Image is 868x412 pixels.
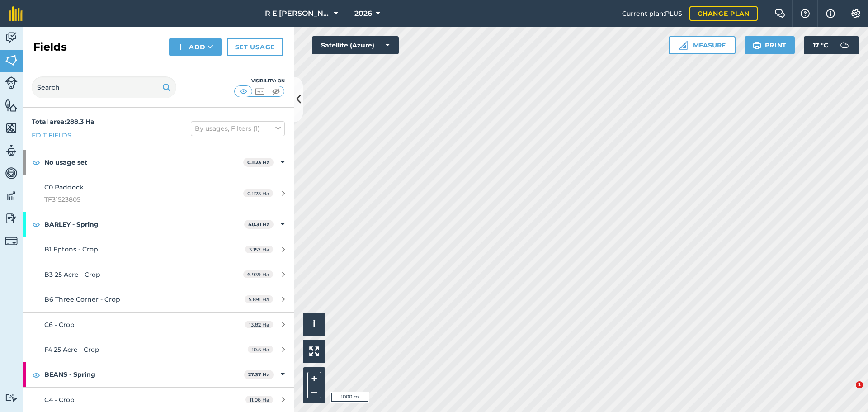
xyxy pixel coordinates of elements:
[23,237,294,261] a: B1 Eptons - Crop3.157 Ha
[243,270,273,278] span: 6.939 Ha
[5,235,18,247] img: svg+xml;base64,PD94bWwgdmVyc2lvbj0iMS4wIiBlbmNvZGluZz0idXRmLTgiPz4KPCEtLSBHZW5lcmF0b3I6IEFkb2JlIE...
[44,212,244,237] strong: BARLEY - Spring
[243,189,273,197] span: 0.1123 Ha
[5,144,18,157] img: svg+xml;base64,PD94bWwgdmVyc2lvbj0iMS4wIiBlbmNvZGluZz0idXRmLTgiPz4KPCEtLSBHZW5lcmF0b3I6IEFkb2JlIE...
[248,371,270,378] strong: 27.37 Ha
[270,87,282,96] img: svg+xml;base64,PHN2ZyB4bWxucz0iaHR0cDovL3d3dy53My5vcmcvMjAwMC9zdmciIHdpZHRoPSI1MCIgaGVpZ2h0PSI0MC...
[5,76,18,89] img: svg+xml;base64,PD94bWwgdmVyc2lvbj0iMS4wIiBlbmNvZGluZz0idXRmLTgiPz4KPCEtLSBHZW5lcmF0b3I6IEFkb2JlIE...
[245,321,273,328] span: 13.82 Ha
[32,369,40,380] img: svg+xml;base64,PHN2ZyB4bWxucz0iaHR0cDovL3d3dy53My5vcmcvMjAwMC9zdmciIHdpZHRoPSIxOCIgaGVpZ2h0PSIyNC...
[177,42,184,52] img: svg+xml;base64,PHN2ZyB4bWxucz0iaHR0cDovL3d3dy53My5vcmcvMjAwMC9zdmciIHdpZHRoPSIxNCIgaGVpZ2h0PSIyNC...
[837,381,859,403] iframe: Intercom live chat
[44,396,75,404] span: C4 - Crop
[679,41,688,50] img: Ruler icon
[309,346,319,356] img: Four arrows, one pointing top left, one top right, one bottom right and the last bottom left
[44,270,100,279] span: B3 25 Acre - Crop
[169,38,222,56] button: Add
[23,337,294,362] a: F4 25 Acre - Crop10.5 Ha
[234,77,285,85] div: Visibility: On
[307,372,321,385] button: +
[5,53,18,67] img: svg+xml;base64,PHN2ZyB4bWxucz0iaHR0cDovL3d3dy53My5vcmcvMjAwMC9zdmciIHdpZHRoPSI1NiIgaGVpZ2h0PSI2MC...
[248,221,270,227] strong: 40.31 Ha
[774,9,785,18] img: Two speech bubbles overlapping with the left bubble in the forefront
[32,157,40,168] img: svg+xml;base64,PHN2ZyB4bWxucz0iaHR0cDovL3d3dy53My5vcmcvMjAwMC9zdmciIHdpZHRoPSIxOCIgaGVpZ2h0PSIyNC...
[307,385,321,398] button: –
[5,166,18,180] img: svg+xml;base64,PD94bWwgdmVyc2lvbj0iMS4wIiBlbmNvZGluZz0idXRmLTgiPz4KPCEtLSBHZW5lcmF0b3I6IEFkb2JlIE...
[32,76,176,98] input: Search
[826,8,835,19] img: svg+xml;base64,PHN2ZyB4bWxucz0iaHR0cDovL3d3dy53My5vcmcvMjAwMC9zdmciIHdpZHRoPSIxNyIgaGVpZ2h0PSIxNy...
[800,9,811,18] img: A question mark icon
[44,346,99,354] span: F4 25 Acre - Crop
[5,121,18,135] img: svg+xml;base64,PHN2ZyB4bWxucz0iaHR0cDovL3d3dy53My5vcmcvMjAwMC9zdmciIHdpZHRoPSI1NiIgaGVpZ2h0PSI2MC...
[245,295,273,303] span: 5.891 Ha
[23,388,294,412] a: C4 - Crop11.06 Ha
[44,150,243,175] strong: No usage set
[669,36,736,54] button: Measure
[5,31,18,44] img: svg+xml;base64,PD94bWwgdmVyc2lvbj0iMS4wIiBlbmNvZGluZz0idXRmLTgiPz4KPCEtLSBHZW5lcmF0b3I6IEFkb2JlIE...
[23,175,294,212] a: C0 PaddockTF315238050.1123 Ha
[856,381,863,388] span: 1
[313,318,316,330] span: i
[265,8,330,19] span: R E [PERSON_NAME]
[44,194,214,204] span: TF31523805
[753,40,761,51] img: svg+xml;base64,PHN2ZyB4bWxucz0iaHR0cDovL3d3dy53My5vcmcvMjAwMC9zdmciIHdpZHRoPSIxOSIgaGVpZ2h0PSIyNC...
[5,212,18,225] img: svg+xml;base64,PD94bWwgdmVyc2lvbj0iMS4wIiBlbmNvZGluZz0idXRmLTgiPz4KPCEtLSBHZW5lcmF0b3I6IEFkb2JlIE...
[162,82,171,93] img: svg+xml;base64,PHN2ZyB4bWxucz0iaHR0cDovL3d3dy53My5vcmcvMjAwMC9zdmciIHdpZHRoPSIxOSIgaGVpZ2h0PSIyNC...
[44,321,75,329] span: C6 - Crop
[850,9,861,18] img: A cog icon
[33,40,67,54] h2: Fields
[23,313,294,337] a: C6 - Crop13.82 Ha
[254,87,265,96] img: svg+xml;base64,PHN2ZyB4bWxucz0iaHR0cDovL3d3dy53My5vcmcvMjAwMC9zdmciIHdpZHRoPSI1MCIgaGVpZ2h0PSI0MC...
[689,6,758,21] a: Change plan
[44,295,120,303] span: B6 Three Corner - Crop
[245,396,273,403] span: 11.06 Ha
[32,219,40,230] img: svg+xml;base64,PHN2ZyB4bWxucz0iaHR0cDovL3d3dy53My5vcmcvMjAwMC9zdmciIHdpZHRoPSIxOCIgaGVpZ2h0PSIyNC...
[44,183,84,191] span: C0 Paddock
[44,362,244,387] strong: BEANS - Spring
[5,189,18,203] img: svg+xml;base64,PD94bWwgdmVyc2lvbj0iMS4wIiBlbmNvZGluZz0idXRmLTgiPz4KPCEtLSBHZW5lcmF0b3I6IEFkb2JlIE...
[44,245,98,253] span: B1 Eptons - Crop
[191,121,285,136] button: By usages, Filters (1)
[23,150,294,175] div: No usage set0.1123 Ha
[23,212,294,237] div: BARLEY - Spring40.31 Ha
[622,9,682,19] span: Current plan : PLUS
[247,159,270,166] strong: 0.1123 Ha
[5,99,18,112] img: svg+xml;base64,PHN2ZyB4bWxucz0iaHR0cDovL3d3dy53My5vcmcvMjAwMC9zdmciIHdpZHRoPSI1NiIgaGVpZ2h0PSI2MC...
[354,8,372,19] span: 2026
[32,118,94,126] strong: Total area : 288.3 Ha
[23,362,294,387] div: BEANS - Spring27.37 Ha
[5,393,18,402] img: svg+xml;base64,PD94bWwgdmVyc2lvbj0iMS4wIiBlbmNvZGluZz0idXRmLTgiPz4KPCEtLSBHZW5lcmF0b3I6IEFkb2JlIE...
[238,87,249,96] img: svg+xml;base64,PHN2ZyB4bWxucz0iaHR0cDovL3d3dy53My5vcmcvMjAwMC9zdmciIHdpZHRoPSI1MCIgaGVpZ2h0PSI0MC...
[9,6,23,21] img: fieldmargin Logo
[303,313,325,336] button: i
[227,38,283,56] a: Set usage
[245,246,273,253] span: 3.157 Ha
[23,287,294,312] a: B6 Three Corner - Crop5.891 Ha
[835,36,854,54] img: svg+xml;base64,PD94bWwgdmVyc2lvbj0iMS4wIiBlbmNvZGluZz0idXRmLTgiPz4KPCEtLSBHZW5lcmF0b3I6IEFkb2JlIE...
[23,262,294,287] a: B3 25 Acre - Crop6.939 Ha
[312,36,399,54] button: Satellite (Azure)
[745,36,795,54] button: Print
[248,346,273,353] span: 10.5 Ha
[813,36,828,54] span: 17 ° C
[804,36,859,54] button: 17 °C
[32,130,71,140] a: Edit fields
